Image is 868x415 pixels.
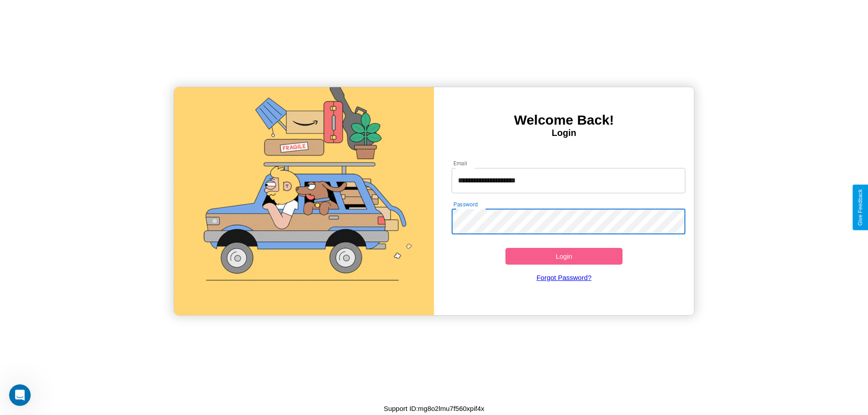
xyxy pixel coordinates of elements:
[174,87,434,315] img: gif
[447,265,681,290] a: Forgot Password?
[857,189,863,226] div: Give Feedback
[453,201,477,208] label: Password
[384,402,485,415] p: Support ID: mg8o2lmu7f560xpif4x
[434,112,694,128] h3: Welcome Back!
[434,128,694,138] h4: Login
[9,384,31,406] iframe: Intercom live chat
[453,159,467,167] label: Email
[505,248,623,265] button: Login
